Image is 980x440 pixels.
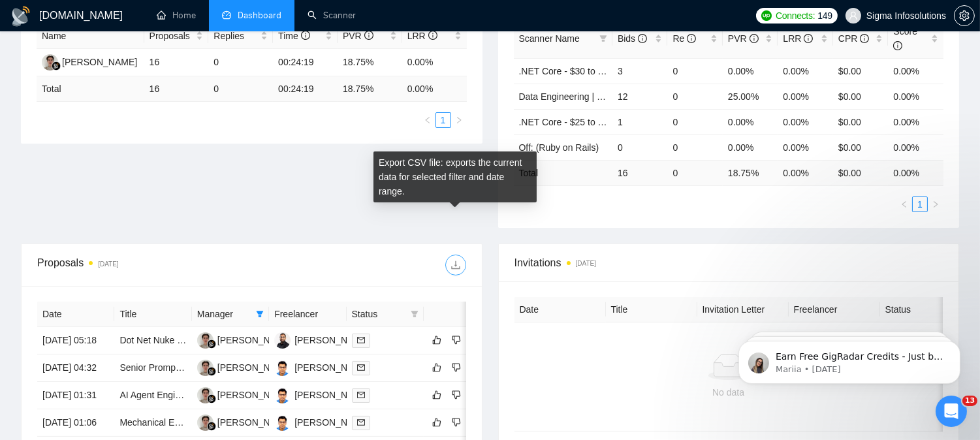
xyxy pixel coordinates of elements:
a: .NET Core - $25 to $40 - [GEOGRAPHIC_DATA] and [GEOGRAPHIC_DATA] [519,117,832,127]
span: LRR [407,31,437,41]
span: mail [357,391,365,399]
td: 0 [667,109,723,134]
div: [PERSON_NAME] [217,388,292,402]
a: BY[PERSON_NAME] [274,362,370,372]
td: 0.00% [778,109,833,134]
img: gigradar-bm.png [52,61,61,71]
span: info-circle [428,31,437,40]
li: Previous Page [896,196,912,212]
span: like [432,417,441,428]
th: Date [514,297,606,322]
span: filter [597,29,610,48]
iframe: Intercom notifications message [719,313,980,405]
span: PVR [343,31,373,41]
div: [PERSON_NAME] [62,55,137,69]
img: VS [274,332,291,349]
td: 16 [144,49,209,76]
td: 0.00% [888,109,943,134]
span: filter [411,310,419,318]
span: dislike [452,417,461,428]
li: Next Page [928,196,943,212]
td: Total [514,160,612,185]
span: Invitations [514,255,943,271]
td: 0.00% [778,84,833,109]
span: download [446,260,466,270]
td: 0.00% [723,134,778,160]
td: 0.00% [723,109,778,134]
td: $0.00 [833,84,889,109]
span: filter [599,35,607,42]
span: right [455,116,463,124]
th: Freelancer [789,297,880,322]
td: 0.00% [402,49,467,76]
span: setting [955,10,974,21]
a: 1 [913,197,927,212]
td: 16 [612,160,668,185]
td: 0 [667,160,723,185]
td: $ 0.00 [833,160,889,185]
span: info-circle [860,34,869,43]
span: left [900,200,908,208]
span: LRR [783,33,813,44]
div: [PERSON_NAME] [217,333,292,347]
img: RG [197,332,213,349]
td: 0.00% [888,134,943,160]
a: RG[PERSON_NAME] [197,334,292,345]
td: 0.00% [778,134,833,160]
button: like [429,415,445,430]
img: gigradar-bm.png [207,422,216,431]
span: dashboard [222,10,231,20]
span: info-circle [750,34,759,43]
th: Proposals [144,24,209,49]
td: 0 [667,58,723,84]
button: dislike [449,360,464,375]
div: [PERSON_NAME] [294,360,370,375]
a: .NET Core - $30 to $45 - Enterprise client - ROW [519,66,718,76]
span: info-circle [893,41,902,50]
button: left [896,196,912,212]
img: BY [274,360,291,376]
button: dislike [449,387,464,403]
span: like [432,390,441,400]
img: RG [197,360,213,376]
td: Dot Net Nuke Developer to assist on debugging project and guiding developer [114,327,191,354]
button: dislike [449,332,464,348]
div: [PERSON_NAME] [294,415,370,430]
span: left [424,116,432,124]
span: dislike [452,390,461,400]
span: info-circle [687,34,696,43]
td: 00:24:19 [273,49,338,76]
a: AI Agent Engineer: LangGraph/Chain | RAG | LLMs (test assignment for multiple projects, ongoing) [119,390,520,400]
div: No data [525,385,932,400]
td: 00:24:19 [273,76,338,102]
time: [DATE] [576,260,596,267]
div: Export CSV file: exports the current data for selected filter and date range. [373,151,537,202]
img: BY [274,415,291,431]
td: [DATE] 05:18 [37,327,114,354]
td: Mechanical Engineer with Thermal & DFM Expertise for AI Data Center Cooling [114,409,191,437]
img: upwork-logo.png [761,10,772,21]
span: filter [253,304,266,324]
a: RG[PERSON_NAME] [197,416,292,427]
td: 0 [208,49,273,76]
time: [DATE] [98,260,118,268]
th: Freelancer [269,302,346,327]
li: Next Page [451,112,467,128]
span: mail [357,364,365,371]
img: gigradar-bm.png [207,367,216,376]
img: RG [197,415,213,431]
td: 0 [667,84,723,109]
a: RG[PERSON_NAME] [197,389,292,400]
span: Dashboard [238,10,281,21]
button: like [429,360,445,375]
span: mail [357,336,365,344]
button: right [928,196,943,212]
span: like [432,335,441,345]
a: BY[PERSON_NAME] [274,389,370,400]
li: 1 [912,196,928,212]
span: Scanner Name [519,33,580,44]
span: 149 [817,8,832,23]
a: Dot Net Nuke Developer to assist on debugging project and guiding developer [119,335,435,345]
span: info-circle [364,31,373,40]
